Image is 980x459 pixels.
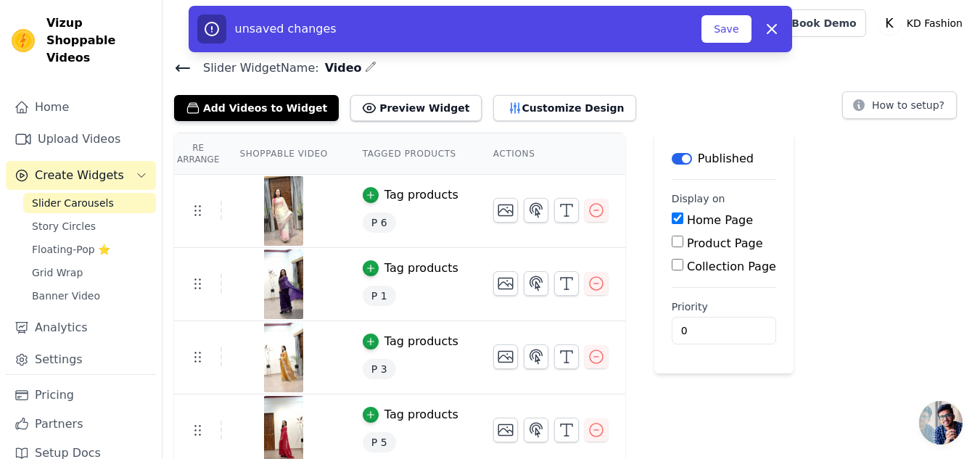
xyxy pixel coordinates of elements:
[363,359,396,379] span: P 3
[698,150,754,168] p: Published
[350,95,481,121] button: Preview Widget
[363,260,458,277] button: Tag products
[842,102,957,115] a: How to setup?
[263,176,304,246] img: tn-a19c5297a39f46529367350575f3aaf8.png
[6,93,156,122] a: Home
[476,133,625,175] th: Actions
[23,286,156,306] a: Banner Video
[32,196,114,210] span: Slider Carousels
[192,59,319,77] span: Slider Widget Name:
[384,260,458,277] div: Tag products
[23,216,156,236] a: Story Circles
[384,406,458,423] div: Tag products
[384,186,458,204] div: Tag products
[345,133,476,175] th: Tagged Products
[363,212,396,233] span: P 6
[493,271,518,296] button: Change Thumbnail
[363,186,458,204] button: Tag products
[32,219,96,233] span: Story Circles
[6,345,156,374] a: Settings
[493,95,636,121] button: Customize Design
[263,249,304,319] img: tn-8b8680e8a8dc4e51bf4daa2db897cda5.png
[365,58,376,78] div: Edit Name
[222,133,345,175] th: Shoppable Video
[6,410,156,439] a: Partners
[32,242,110,257] span: Floating-Pop ⭐
[35,167,124,184] span: Create Widgets
[919,401,963,444] a: Open chat
[384,333,458,350] div: Tag products
[23,239,156,260] a: Floating-Pop ⭐
[687,236,763,250] label: Product Page
[6,381,156,410] a: Pricing
[6,161,156,190] button: Create Widgets
[363,286,396,306] span: P 1
[32,289,100,303] span: Banner Video
[493,418,518,442] button: Change Thumbnail
[32,265,83,280] span: Grid Wrap
[319,59,362,77] span: Video
[687,213,753,227] label: Home Page
[263,323,304,392] img: tn-5bbedad733534b098f51a44495b1676c.png
[672,299,776,314] label: Priority
[6,125,156,154] a: Upload Videos
[23,193,156,213] a: Slider Carousels
[701,15,751,43] button: Save
[23,262,156,283] a: Grid Wrap
[493,198,518,223] button: Change Thumbnail
[6,313,156,342] a: Analytics
[842,91,957,119] button: How to setup?
[687,260,776,273] label: Collection Page
[235,22,337,36] span: unsaved changes
[363,333,458,350] button: Tag products
[363,406,458,423] button: Tag products
[174,133,222,175] th: Re Arrange
[174,95,339,121] button: Add Videos to Widget
[493,344,518,369] button: Change Thumbnail
[363,432,396,452] span: P 5
[672,191,725,206] legend: Display on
